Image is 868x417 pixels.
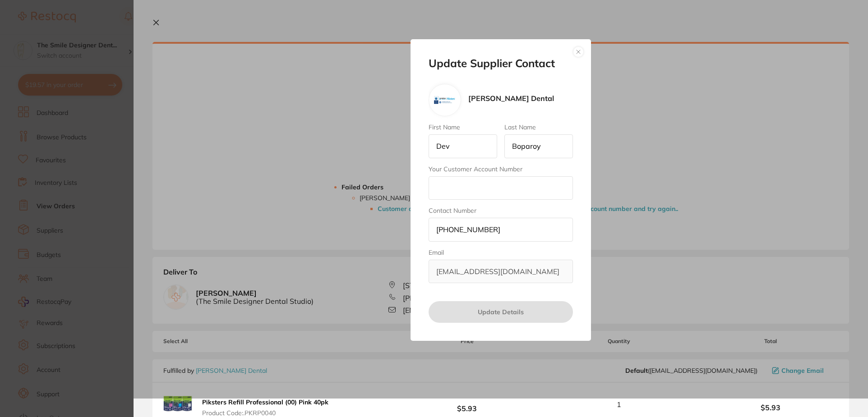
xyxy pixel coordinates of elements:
b: $5.93 [400,396,535,412]
button: Update Details [429,301,573,323]
label: Your Customer Account Number [429,165,573,173]
label: Contact Number [429,207,573,214]
span: 1 [617,400,621,408]
h2: Update Supplier Contact [429,57,573,70]
img: Erskine Dental [434,90,456,111]
label: First Name [429,124,497,131]
label: Last Name [504,124,573,131]
b: $5.93 [703,403,838,412]
button: Piksters Refill Professional (00) Pink 40pk Product Code:.PKRP0040 [199,398,331,417]
label: Email [429,249,573,256]
p: [PERSON_NAME] Dental [468,94,554,102]
span: Product Code: .PKRP0040 [202,409,328,417]
b: Piksters Refill Professional (00) Pink 40pk [202,398,328,406]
